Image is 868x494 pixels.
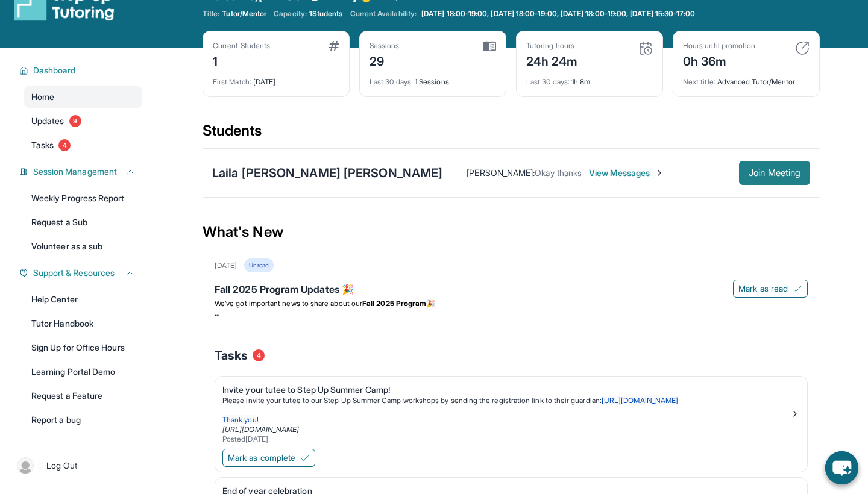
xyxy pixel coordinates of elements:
a: Tasks4 [24,134,142,156]
div: Invite your tutee to Step Up Summer Camp! [222,384,790,396]
a: [URL][DOMAIN_NAME] [222,425,299,434]
img: Chevron-Right [655,168,664,178]
span: Current Availability: [350,9,417,19]
img: card [638,41,653,55]
span: [DATE] 18:00-19:00, [DATE] 18:00-19:00, [DATE] 18:00-19:00, [DATE] 15:30-17:00 [421,9,695,19]
span: Last 30 days : [526,77,570,86]
a: Updates9 [24,110,142,132]
div: 0h 36m [683,51,755,70]
a: Help Center [24,289,142,310]
button: Dashboard [28,64,135,77]
span: Last 30 days : [370,77,413,86]
span: Home [31,91,54,103]
a: Tutor Handbook [24,313,142,334]
div: Fall 2025 Program Updates 🎉 [215,282,808,299]
img: Mark as read [793,284,802,293]
img: card [483,41,496,52]
a: Request a Sub [24,211,142,233]
span: Okay thanks [535,167,582,178]
button: Join Meeting [739,161,810,185]
div: 1h 8m [526,70,653,87]
img: Mark as complete [300,453,310,463]
img: card [795,41,810,55]
span: Capacity: [274,9,307,19]
span: 1 Students [309,9,343,19]
a: |Log Out [12,452,142,479]
span: Support & Resources [33,267,115,279]
button: chat-button [825,451,858,484]
a: [URL][DOMAIN_NAME] [602,396,678,405]
a: Learning Portal Demo [24,361,142,383]
div: 24h 24m [526,51,578,70]
div: Tutoring hours [526,41,578,51]
span: 🎉 [426,299,435,308]
div: Current Students [213,41,270,51]
a: Volunteer as a sub [24,236,142,257]
span: 9 [69,115,81,127]
p: Please invite your tutee to our Step Up Summer Camp workshops by sending the registration link to... [222,396,790,405]
a: Home [24,86,142,108]
div: [DATE] [215,261,237,270]
a: [DATE] 18:00-19:00, [DATE] 18:00-19:00, [DATE] 18:00-19:00, [DATE] 15:30-17:00 [419,9,697,19]
a: Sign Up for Office Hours [24,337,142,358]
span: Updates [31,115,64,127]
div: Unread [244,258,273,272]
div: Advanced Tutor/Mentor [683,70,810,87]
div: 1 [213,51,270,70]
span: Tasks [215,347,248,364]
span: We’ve got important news to share about our [215,299,362,308]
span: First Match : [213,77,251,86]
span: [PERSON_NAME] : [467,167,535,178]
button: Support & Resources [28,267,135,279]
a: Request a Feature [24,385,142,407]
div: Posted [DATE] [222,434,790,444]
div: Sessions [370,41,400,51]
img: card [329,41,339,51]
span: Session Management [33,166,117,178]
span: Thank you! [222,415,259,424]
span: Tutor/Mentor [222,9,266,19]
span: Mark as complete [228,452,295,464]
span: 4 [58,139,71,151]
span: Tasks [31,139,54,151]
span: View Messages [589,167,664,179]
span: Join Meeting [749,169,800,177]
a: Invite your tutee to Step Up Summer Camp!Please invite your tutee to our Step Up Summer Camp work... [215,377,807,446]
span: | [39,458,42,473]
span: Title: [203,9,219,19]
span: 4 [253,349,265,361]
span: Next title : [683,77,715,86]
a: Weekly Progress Report [24,187,142,209]
span: Dashboard [33,64,76,77]
img: user-img [17,457,34,474]
div: Hours until promotion [683,41,755,51]
div: Students [203,121,820,148]
div: Laila [PERSON_NAME] [PERSON_NAME] [212,164,442,181]
div: 1 Sessions [370,70,496,87]
div: What's New [203,205,820,258]
span: Mark as read [738,283,788,295]
button: Mark as read [733,280,808,298]
strong: Fall 2025 Program [362,299,426,308]
button: Mark as complete [222,449,315,467]
span: Log Out [46,460,78,472]
div: 29 [370,51,400,70]
button: Session Management [28,166,135,178]
a: Report a bug [24,409,142,431]
div: [DATE] [213,70,339,87]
